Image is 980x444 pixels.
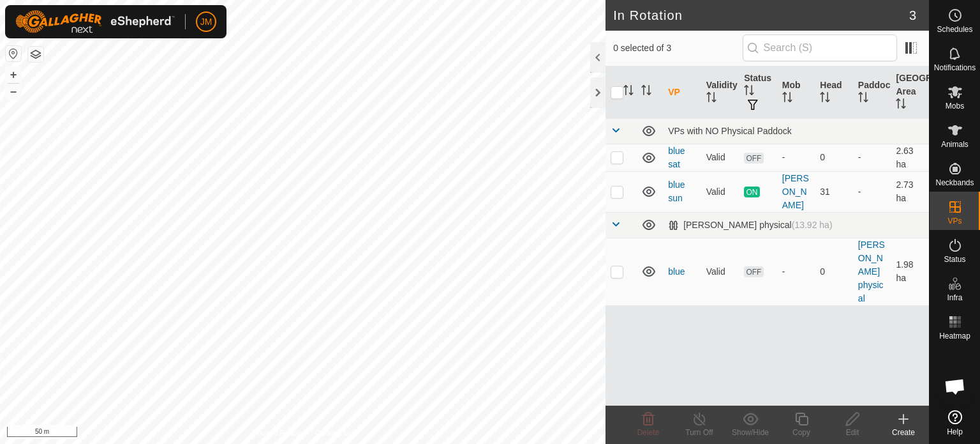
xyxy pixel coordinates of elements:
a: blue [668,266,685,277]
th: VP [663,66,701,119]
td: - [853,144,891,171]
p-sorticon: Activate to sort [896,100,906,111]
a: Privacy Policy [253,427,301,439]
a: blue sun [668,180,685,203]
div: [PERSON_NAME] physical [668,220,832,231]
p-sorticon: Activate to sort [782,94,792,104]
div: Create [878,427,929,438]
input: Search (S) [743,34,897,61]
span: Help [947,428,963,436]
td: Valid [701,238,739,305]
td: - [853,171,891,212]
th: Paddock [853,66,891,119]
span: Mobs [946,102,964,110]
div: Show/Hide [725,427,776,438]
button: + [6,67,21,82]
a: blue sat [668,146,685,169]
p-sorticon: Activate to sort [641,87,651,97]
td: Valid [701,171,739,212]
td: 2.73 ha [891,171,929,212]
th: Validity [701,66,739,119]
div: Turn Off [674,427,725,438]
span: Delete [637,428,660,437]
p-sorticon: Activate to sort [820,94,830,104]
div: VPs with NO Physical Paddock [668,126,924,136]
td: 2.63 ha [891,144,929,171]
span: OFF [744,266,763,277]
p-sorticon: Activate to sort [623,87,634,97]
button: Map Layers [28,47,43,62]
span: Notifications [934,64,976,72]
div: Copy [776,427,827,438]
div: - [782,265,810,279]
td: 0 [815,238,853,305]
span: Animals [941,141,969,148]
span: JM [200,15,212,29]
img: Gallagher Logo [15,10,175,33]
div: Edit [827,427,878,438]
p-sorticon: Activate to sort [706,94,716,104]
td: 0 [815,144,853,171]
span: Neckbands [935,179,974,187]
th: Status [739,66,777,119]
span: OFF [744,153,763,164]
td: 31 [815,171,853,212]
span: 0 selected of 3 [613,42,742,55]
p-sorticon: Activate to sort [858,94,868,104]
a: Help [930,405,980,441]
th: Head [815,66,853,119]
h2: In Rotation [613,8,909,23]
span: 3 [909,6,916,25]
th: Mob [777,66,815,119]
div: [PERSON_NAME] [782,172,810,212]
span: Status [944,256,965,263]
span: VPs [947,217,961,225]
td: 1.98 ha [891,238,929,305]
a: Contact Us [315,427,353,439]
td: Valid [701,144,739,171]
div: - [782,151,810,164]
span: (13.92 ha) [792,220,833,230]
span: ON [744,187,759,197]
span: Heatmap [939,332,970,340]
p-sorticon: Activate to sort [744,87,754,97]
button: Reset Map [6,46,21,61]
span: Infra [947,294,962,302]
a: [PERSON_NAME] physical [858,240,885,303]
span: Schedules [937,26,972,33]
div: Open chat [936,367,974,406]
th: [GEOGRAPHIC_DATA] Area [891,66,929,119]
button: – [6,84,21,99]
